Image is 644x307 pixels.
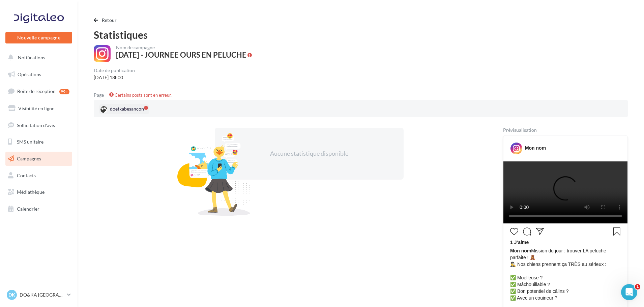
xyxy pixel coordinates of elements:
a: doetkabesancon [99,104,273,114]
span: Notifications [18,55,45,60]
span: Certains posts sont en erreur. [115,92,172,98]
a: Médiathèque [4,185,74,199]
a: SMS unitaire [4,135,74,149]
a: Calendrier [4,202,74,216]
a: Visibilité en ligne [4,101,74,116]
span: Calendrier [17,206,39,212]
a: Sollicitation d'avis [4,118,74,132]
a: DK DO&KA [GEOGRAPHIC_DATA] [5,288,72,301]
span: Mon nom [510,248,531,253]
button: Retour [94,16,120,24]
span: 1 [635,284,640,289]
span: Opérations [18,71,41,77]
span: Visibilité en ligne [18,105,54,111]
svg: Enregistrer [613,227,621,236]
svg: J’aime [510,227,518,236]
div: doetkabesancon [99,104,149,114]
div: Aucune statistique disponible [236,149,382,158]
div: Nom de campagne [116,45,252,50]
iframe: Intercom live chat [621,284,637,300]
a: Boîte de réception99+ [4,84,74,98]
svg: Partager la publication [536,227,544,236]
div: 99+ [59,89,69,94]
button: Notifications [4,51,71,65]
span: Contacts [17,173,36,178]
svg: Commenter [523,227,531,236]
p: DO&KA [GEOGRAPHIC_DATA] [20,291,64,298]
div: Page [94,93,109,97]
span: Boîte de réception [17,88,56,94]
div: Statistiques [94,30,628,40]
div: Mon nom [525,145,546,151]
div: 1 J’aime [510,239,621,247]
button: Nouvelle campagne [5,32,72,43]
span: Retour [102,17,117,23]
span: Sollicitation d'avis [17,122,55,128]
span: Médiathèque [17,189,45,195]
div: Prévisualisation [503,128,628,132]
span: DK [8,291,15,298]
a: Campagnes [4,152,74,166]
span: SMS unitaire [17,139,43,145]
div: Date de publication [94,68,135,73]
div: [DATE] 18h00 [94,74,135,81]
a: Opérations [4,67,74,82]
div: [DATE] - JOURNEE OURS EN PELUCHE [116,51,246,59]
a: Contacts [4,168,74,183]
span: Campagnes [17,156,41,161]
